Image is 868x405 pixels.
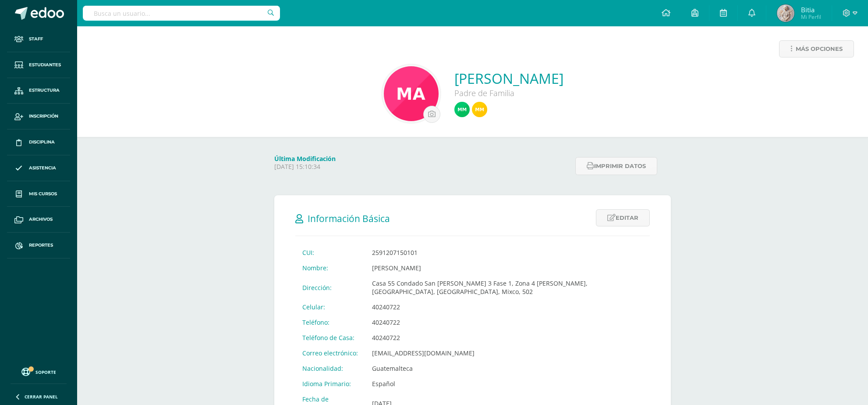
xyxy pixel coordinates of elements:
[7,52,70,78] a: Estudiantes
[7,78,70,104] a: Estructura
[472,102,487,117] img: 798fc40606f1f4a3ab3859ebbce5ea7a.png
[801,5,821,14] span: Bitia
[365,345,650,361] td: [EMAIL_ADDRESS][DOMAIN_NAME]
[29,216,53,223] span: Archivos
[29,113,58,120] span: Inscripción
[365,260,650,276] td: [PERSON_NAME]
[29,190,57,197] span: Mis cursos
[7,129,70,155] a: Disciplina
[454,88,563,98] div: Padre de Familia
[365,276,650,299] td: Casa 55 Condado San [PERSON_NAME] 3 Fase 1, Zona 4 [PERSON_NAME], [GEOGRAPHIC_DATA], [GEOGRAPHIC_...
[7,155,70,181] a: Asistencia
[29,36,43,43] span: Staff
[29,61,61,68] span: Estudiantes
[454,69,563,88] a: [PERSON_NAME]
[308,212,390,225] span: Información Básica
[29,165,56,172] span: Asistencia
[11,366,67,377] a: Soporte
[365,361,650,376] td: Guatemalteca
[295,315,365,330] td: Teléfono:
[35,369,56,375] span: Soporte
[295,376,365,391] td: Idioma Primario:
[384,66,439,121] img: baf971bc950ac73b73ae51eb184ebe89.png
[295,299,365,315] td: Celular:
[7,104,70,129] a: Inscripción
[295,245,365,260] td: CUI:
[295,330,365,345] td: Teléfono de Casa:
[29,242,53,249] span: Reportes
[25,394,58,400] span: Cerrar panel
[596,209,650,226] a: Editar
[295,361,365,376] td: Nacionalidad:
[575,157,657,175] button: Imprimir datos
[7,181,70,207] a: Mis cursos
[29,139,55,146] span: Disciplina
[295,345,365,361] td: Correo electrónico:
[777,4,794,22] img: 0721312b14301b3cebe5de6252ad211a.png
[295,276,365,299] td: Dirección:
[801,13,821,21] span: Mi Perfil
[274,163,570,171] p: [DATE] 15:10:34
[83,6,280,21] input: Busca un usuario...
[7,233,70,258] a: Reportes
[274,154,570,163] h4: Última Modificación
[365,330,650,345] td: 40240722
[29,87,60,94] span: Estructura
[7,207,70,233] a: Archivos
[365,245,650,260] td: 2591207150101
[365,315,650,330] td: 40240722
[779,40,854,57] a: Más opciones
[295,260,365,276] td: Nombre:
[365,376,650,391] td: Español
[454,102,470,117] img: 390ddb2b020cc79761f89b8887a77391.png
[7,26,70,52] a: Staff
[796,41,843,57] span: Más opciones
[365,299,650,315] td: 40240722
